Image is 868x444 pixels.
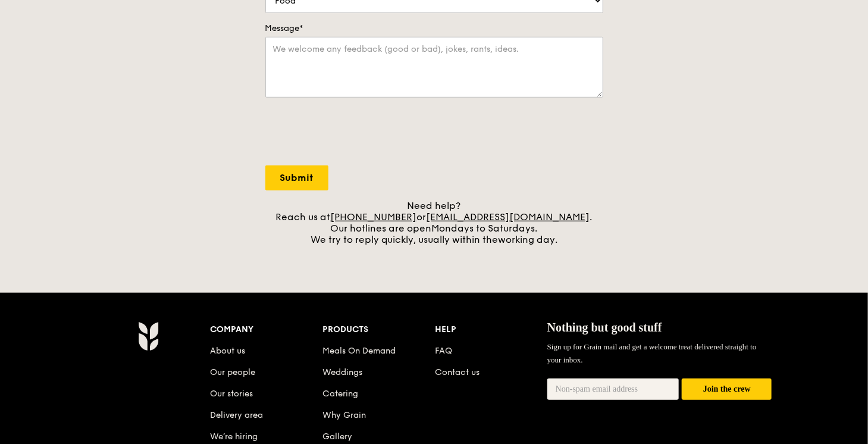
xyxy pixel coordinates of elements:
[547,342,757,364] span: Sign up for Grain mail and get a welcome treat delivered straight to your inbox.
[322,432,352,442] a: Gallery
[435,321,547,338] div: Help
[211,410,264,420] a: Delivery area
[435,346,452,356] a: FAQ
[138,321,159,351] img: Grain
[211,432,258,442] a: We’re hiring
[265,110,446,156] iframe: reCAPTCHA
[265,165,328,190] input: Submit
[427,211,590,223] a: [EMAIL_ADDRESS][DOMAIN_NAME]
[211,367,256,377] a: Our people
[432,223,538,234] span: Mondays to Saturdays.
[322,346,396,356] a: Meals On Demand
[322,367,362,377] a: Weddings
[322,321,435,338] div: Products
[547,321,662,334] span: Nothing but good stuff
[265,200,603,245] div: Need help? Reach us at or . Our hotlines are open We try to reply quickly, usually within the
[547,379,679,400] input: Non-spam email address
[322,410,366,420] a: Why Grain
[682,379,772,401] button: Join the crew
[322,389,358,399] a: Catering
[211,389,253,399] a: Our stories
[435,367,480,377] a: Contact us
[498,234,557,245] span: working day.
[211,346,246,356] a: About us
[211,321,323,338] div: Company
[331,211,417,223] a: [PHONE_NUMBER]
[265,23,603,35] label: Message*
